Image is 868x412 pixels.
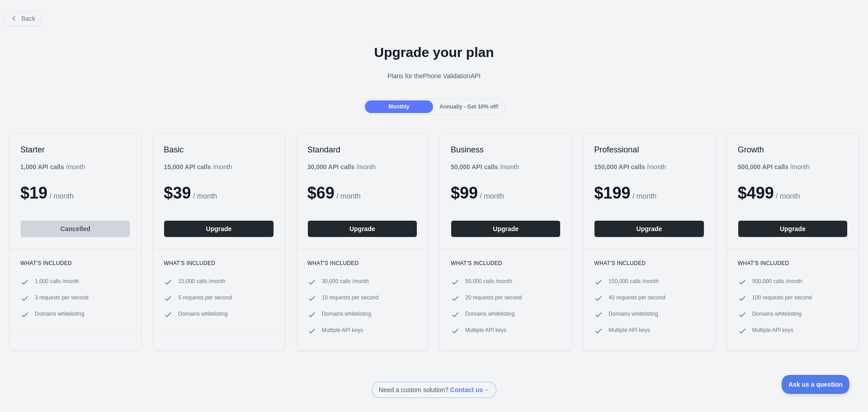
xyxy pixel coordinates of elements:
button: Upgrade [451,220,561,237]
button: Upgrade [307,220,417,237]
span: $ 199 [594,184,630,202]
span: / month [632,192,656,200]
span: / month [336,192,360,200]
button: Upgrade [594,220,704,237]
iframe: Toggle Customer Support [782,375,850,394]
span: / month [480,192,504,200]
span: $ 99 [451,184,478,202]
